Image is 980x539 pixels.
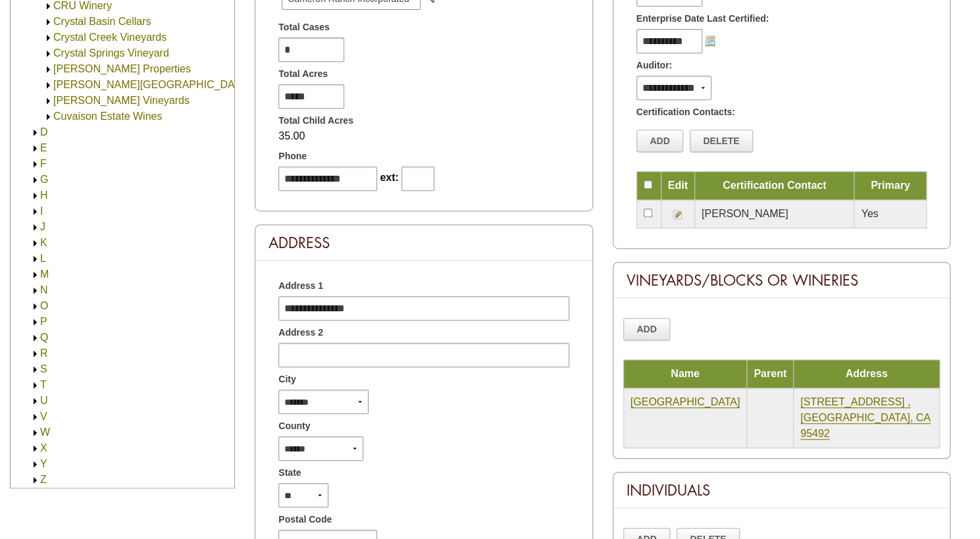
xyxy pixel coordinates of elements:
[53,47,169,59] a: Crystal Springs Vineyard
[40,126,48,138] a: D
[40,411,47,422] a: V
[278,513,332,526] span: Postal Code
[861,208,878,219] span: Yes
[40,237,47,248] a: K
[40,316,47,327] a: P
[30,301,40,311] img: Expand O
[40,363,47,374] a: S
[278,20,330,34] span: Total Cases
[40,442,47,453] a: X
[30,207,40,217] img: Expand I
[636,59,672,72] span: Auditor:
[30,380,40,390] img: Expand T
[30,286,40,295] img: Expand N
[278,419,310,433] span: County
[278,466,301,480] span: State
[800,396,931,440] a: [STREET_ADDRESS] , [GEOGRAPHIC_DATA], CA 95492
[636,105,735,119] span: Certification Contacts:
[30,317,40,327] img: Expand P
[43,1,53,11] img: Expand CRU Winery
[30,270,40,280] img: Expand M
[30,333,40,343] img: Expand Q
[30,349,40,359] img: Expand R
[30,143,40,153] img: Expand E
[702,208,788,219] span: [PERSON_NAME]
[30,128,40,138] img: Expand D
[278,130,305,141] span: 35.00
[705,35,715,45] img: Choose a date
[40,205,43,217] a: I
[278,326,323,340] span: Address 2
[380,172,398,183] span: ext:
[40,269,49,280] a: M
[636,130,684,152] a: Add
[40,253,46,264] a: L
[636,12,769,26] span: Enterprise Date Last Certified:
[30,238,40,248] img: Expand K
[793,360,939,388] td: Address
[30,396,40,406] img: Expand U
[30,459,40,469] img: Expand Y
[694,172,854,200] td: Certification Contact
[53,16,151,27] a: Crystal Basin Cellars
[278,372,296,386] span: City
[40,284,48,295] a: N
[30,444,40,453] img: Expand X
[43,96,53,106] img: Expand Curry Vineyards
[30,475,40,485] img: Expand Z
[631,396,740,408] a: [GEOGRAPHIC_DATA]
[278,67,328,81] span: Total Acres
[623,318,671,340] a: Add
[30,254,40,264] img: Expand L
[30,412,40,422] img: Expand V
[53,95,190,106] a: [PERSON_NAME] Vineyards
[40,474,47,485] a: Z
[30,365,40,374] img: Expand S
[53,32,167,43] a: Crystal Creek Vineyards
[43,17,53,27] img: Expand Crystal Basin Cellars
[613,473,950,508] div: Individuals
[854,172,927,200] td: Primary
[30,175,40,185] img: Expand G
[30,159,40,169] img: Expand F
[661,172,694,200] td: Edit
[623,360,747,388] td: Name
[30,191,40,201] img: Expand H
[43,80,53,90] img: Expand Curran Ranch
[613,263,950,298] div: Vineyards/Blocks or Wineries
[278,149,307,163] span: Phone
[40,158,47,169] a: F
[40,300,48,311] a: O
[40,426,50,438] a: W
[673,209,683,220] img: Edit
[690,130,753,152] a: Delete
[30,222,40,232] img: Expand J
[255,225,592,261] div: Address
[43,33,53,43] img: Expand Crystal Creek Vineyards
[40,395,48,406] a: U
[278,114,353,128] span: Total Child Acres
[30,428,40,438] img: Expand W
[40,332,48,343] a: Q
[747,360,794,388] td: Parent
[40,221,45,232] a: J
[40,142,47,153] a: E
[40,458,47,469] a: Y
[278,279,323,293] span: Address 1
[43,112,53,122] img: Expand Cuvaison Estate Wines
[53,111,162,122] a: Cuvaison Estate Wines
[40,190,48,201] a: H
[43,64,53,74] img: Expand Cuneo Properties
[53,63,191,74] a: [PERSON_NAME] Properties
[40,379,47,390] a: T
[40,347,48,359] a: R
[43,49,53,59] img: Expand Crystal Springs Vineyard
[53,79,249,90] a: [PERSON_NAME][GEOGRAPHIC_DATA]
[40,174,48,185] a: G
